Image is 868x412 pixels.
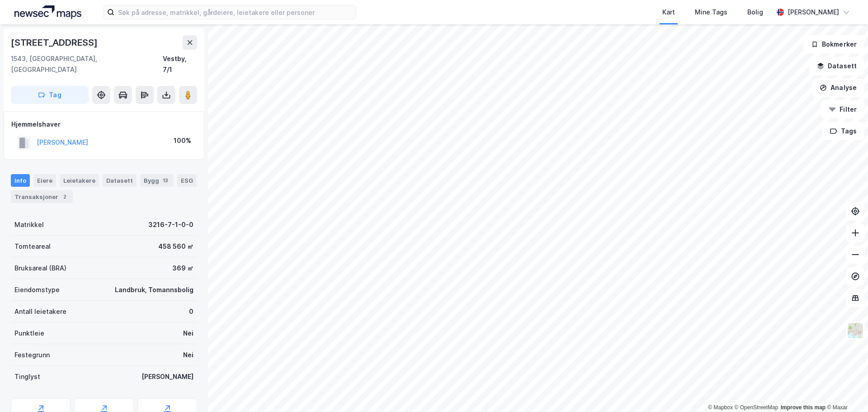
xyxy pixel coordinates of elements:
[189,306,193,317] div: 0
[695,7,727,18] div: Mine Tags
[158,241,193,252] div: 458 560 ㎡
[140,174,174,187] div: Bygg
[114,5,356,19] input: Søk på adresse, matrikkel, gårdeiere, leietakere eller personer
[821,100,864,118] button: Filter
[14,263,66,274] div: Bruksareal (BRA)
[33,174,56,187] div: Eiere
[14,5,81,19] img: logo.a4113a55bc3d86da70a041830d287a7e.svg
[14,284,60,295] div: Eiendomstype
[747,7,763,18] div: Bolig
[14,219,44,230] div: Matrikkel
[142,371,193,382] div: [PERSON_NAME]
[781,404,826,411] a: Improve this map
[172,263,193,274] div: 369 ㎡
[662,7,675,18] div: Kart
[14,306,66,317] div: Antall leietakere
[11,119,197,130] div: Hjemmelshaver
[183,328,193,339] div: Nei
[103,174,137,187] div: Datasett
[823,369,868,412] iframe: Chat Widget
[708,404,733,411] a: Mapbox
[11,174,30,187] div: Info
[11,35,99,50] div: [STREET_ADDRESS]
[60,174,99,187] div: Leietakere
[163,53,197,75] div: Vestby, 7/1
[823,369,868,412] div: Kontrollprogram for chat
[803,35,864,53] button: Bokmerker
[148,219,193,230] div: 3216-7-1-0-0
[177,174,197,187] div: ESG
[788,7,839,18] div: [PERSON_NAME]
[11,53,163,75] div: 1543, [GEOGRAPHIC_DATA], [GEOGRAPHIC_DATA]
[14,350,50,360] div: Festegrunn
[183,350,193,360] div: Nei
[14,328,44,339] div: Punktleie
[735,404,778,411] a: OpenStreetMap
[809,57,864,75] button: Datasett
[11,86,89,104] button: Tag
[14,241,51,252] div: Tomteareal
[11,190,73,203] div: Transaksjoner
[822,122,864,140] button: Tags
[14,371,40,382] div: Tinglyst
[847,322,864,339] img: Z
[60,192,69,201] div: 2
[812,79,864,97] button: Analyse
[115,284,193,295] div: Landbruk, Tomannsbolig
[174,135,191,146] div: 100%
[161,176,170,185] div: 13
